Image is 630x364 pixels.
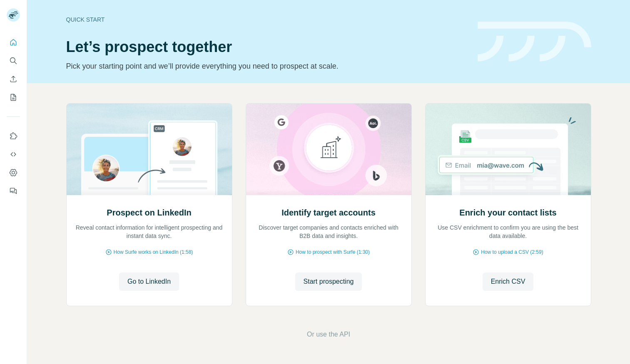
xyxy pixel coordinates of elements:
[425,104,591,195] img: Enrich your contact lists
[66,15,468,24] div: Quick start
[107,207,191,218] h2: Prospect on LinkedIn
[7,90,20,105] button: My lists
[295,272,362,291] button: Start prospecting
[478,22,591,62] img: banner
[66,104,232,195] img: Prospect on LinkedIn
[254,223,403,240] p: Discover target companies and contacts enriched with B2B data and insights.
[127,277,171,287] span: Go to LinkedIn
[7,147,20,162] button: Use Surfe API
[7,183,20,198] button: Feedback
[483,272,534,291] button: Enrich CSV
[281,207,376,218] h2: Identify target accounts
[246,104,412,195] img: Identify target accounts
[434,223,583,240] p: Use CSV enrichment to confirm you are using the best data available.
[481,248,543,256] span: How to upload a CSV (2:59)
[7,72,20,87] button: Enrich CSV
[75,223,224,240] p: Reveal contact information for intelligent prospecting and instant data sync.
[304,277,354,287] span: Start prospecting
[307,329,350,339] button: Or use the API
[114,248,193,256] span: How Surfe works on LinkedIn (1:58)
[7,35,20,50] button: Quick start
[7,53,20,68] button: Search
[119,272,179,291] button: Go to LinkedIn
[491,277,525,287] span: Enrich CSV
[459,207,556,218] h2: Enrich your contact lists
[66,39,468,55] h1: Let’s prospect together
[7,129,20,144] button: Use Surfe on LinkedIn
[296,248,370,256] span: How to prospect with Surfe (1:30)
[66,60,468,72] p: Pick your starting point and we’ll provide everything you need to prospect at scale.
[7,165,20,180] button: Dashboard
